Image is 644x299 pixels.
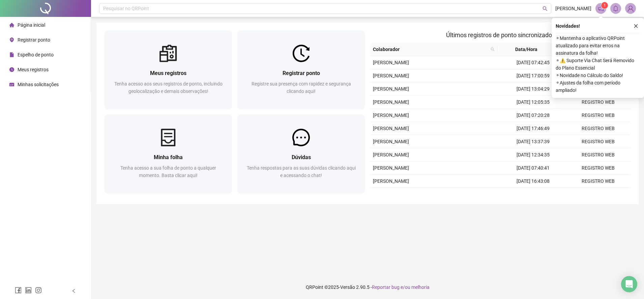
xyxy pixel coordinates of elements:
[373,86,409,92] span: [PERSON_NAME]
[237,115,365,193] a: DúvidasTenha respostas para as suas dúvidas clicando aqui e acessando o chat!
[500,122,565,135] td: [DATE] 17:46:49
[237,30,365,109] a: Registrar pontoRegistre sua presença com rapidez e segurança clicando aqui!
[555,5,591,12] span: [PERSON_NAME]
[500,56,565,69] td: [DATE] 07:42:45
[556,22,580,30] span: Novidades !
[372,284,430,290] span: Reportar bug e/ou melhoria
[601,2,608,9] sup: 1
[373,46,488,53] span: Colaborador
[373,152,409,157] span: [PERSON_NAME]
[565,188,631,201] td: REGISTRO WEB
[500,161,565,175] td: [DATE] 07:40:41
[373,73,409,78] span: [PERSON_NAME]
[565,96,631,109] td: REGISTRO WEB
[500,69,565,82] td: [DATE] 17:00:59
[373,99,409,105] span: [PERSON_NAME]
[556,79,640,94] span: ⚬ Ajustes da folha com período ampliado!
[500,175,565,188] td: [DATE] 16:43:08
[9,67,14,72] span: clock-circle
[491,47,495,51] span: search
[604,3,606,8] span: 1
[373,178,409,184] span: [PERSON_NAME]
[500,96,565,109] td: [DATE] 12:05:35
[154,154,183,160] span: Minha folha
[500,46,553,53] span: Data/Hora
[150,70,186,76] span: Meus registros
[18,82,59,87] span: Minhas solicitações
[565,122,631,135] td: REGISTRO WEB
[18,52,54,57] span: Espelho de ponto
[373,126,409,131] span: [PERSON_NAME]
[9,38,14,42] span: environment
[598,5,604,11] span: notification
[565,109,631,122] td: REGISTRO WEB
[18,67,49,72] span: Meus registros
[556,72,640,79] span: ⚬ Novidade no Cálculo do Saldo!
[9,82,14,87] span: schedule
[247,165,356,178] span: Tenha respostas para as suas dúvidas clicando aqui e acessando o chat!
[35,287,42,294] span: instagram
[497,43,561,56] th: Data/Hora
[373,113,409,118] span: [PERSON_NAME]
[283,70,320,76] span: Registrar ponto
[621,276,637,292] div: Open Intercom Messenger
[565,148,631,161] td: REGISTRO WEB
[500,188,565,201] td: [DATE] 13:35:33
[613,5,619,11] span: bell
[373,165,409,171] span: [PERSON_NAME]
[120,165,216,178] span: Tenha acesso a sua folha de ponto a qualquer momento. Basta clicar aqui!
[25,287,32,294] span: linkedin
[15,287,22,294] span: facebook
[556,34,640,57] span: ⚬ Mantenha o aplicativo QRPoint atualizado para evitar erros na assinatura da folha!
[292,154,311,160] span: Dúvidas
[373,139,409,144] span: [PERSON_NAME]
[18,37,50,43] span: Registrar ponto
[105,115,232,193] a: Minha folhaTenha acesso a sua folha de ponto a qualquer momento. Basta clicar aqui!
[565,135,631,148] td: REGISTRO WEB
[543,6,548,11] span: search
[500,109,565,122] td: [DATE] 07:20:28
[500,82,565,96] td: [DATE] 13:04:29
[91,275,644,299] footer: QRPoint © 2025 - 2.90.5 -
[500,135,565,148] td: [DATE] 13:37:39
[252,81,351,94] span: Registre sua presença com rapidez e segurança clicando aqui!
[105,30,232,109] a: Meus registrosTenha acesso aos seus registros de ponto, incluindo geolocalização e demais observa...
[9,23,14,27] span: home
[556,57,640,72] span: ⚬ ⚠️ Suporte Via Chat Será Removido do Plano Essencial
[565,161,631,175] td: REGISTRO WEB
[446,31,555,39] span: Últimos registros de ponto sincronizados
[500,148,565,161] td: [DATE] 12:34:35
[9,52,14,57] span: file
[373,60,409,65] span: [PERSON_NAME]
[71,289,76,293] span: left
[114,81,223,94] span: Tenha acesso aos seus registros de ponto, incluindo geolocalização e demais observações!
[625,3,636,14] img: 90740
[489,44,496,54] span: search
[340,284,355,290] span: Versão
[565,175,631,188] td: REGISTRO WEB
[634,24,638,28] span: close
[18,22,45,28] span: Página inicial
